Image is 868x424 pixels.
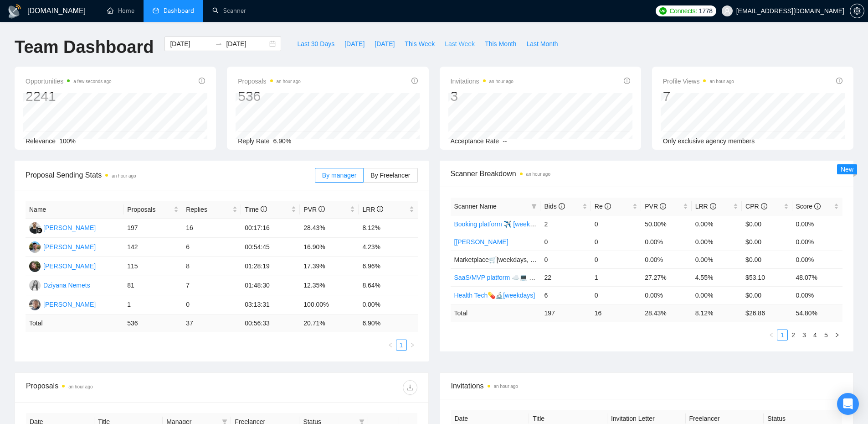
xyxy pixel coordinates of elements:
[454,274,558,281] a: SaaS/MVP platform ☁️💻 [weekend]
[29,300,96,308] a: WY[PERSON_NAME]
[454,238,508,246] a: [[PERSON_NAME]
[792,304,842,322] td: 54.80 %
[742,304,792,322] td: $ 26.86
[810,330,821,340] li: 4
[182,276,241,295] td: 7
[123,219,182,238] td: 197
[480,37,521,51] button: This Month
[451,380,842,392] span: Invitations
[403,380,417,395] button: download
[199,78,205,84] span: info-circle
[850,4,864,18] button: setting
[663,88,734,105] div: 7
[26,314,123,332] td: Total
[692,286,742,304] td: 0.00%
[26,380,221,395] div: Proposals
[766,330,777,340] li: Previous Page
[43,242,96,252] div: [PERSON_NAME]
[624,78,630,84] span: info-circle
[407,340,418,351] button: right
[531,204,537,209] span: filter
[153,7,159,14] span: dashboard
[43,280,90,290] div: Dziyana Nemets
[29,281,90,288] a: DNDziyana Nemets
[112,173,136,178] time: an hour ago
[810,330,820,340] a: 4
[692,215,742,233] td: 0.00%
[821,330,832,340] li: 5
[641,215,691,233] td: 50.00%
[641,268,691,286] td: 27.27%
[339,37,370,51] button: [DATE]
[241,238,300,257] td: 00:54:45
[123,314,182,332] td: 536
[641,233,691,251] td: 0.00%
[300,238,359,257] td: 16.90%
[238,88,301,105] div: 536
[440,37,480,51] button: Last Week
[660,203,666,209] span: info-circle
[832,330,842,340] button: right
[821,330,831,340] a: 5
[273,137,292,145] span: 6.90%
[300,314,359,332] td: 20.71 %
[641,304,691,322] td: 28.43 %
[407,340,418,351] li: Next Page
[182,257,241,276] td: 8
[375,39,395,49] span: [DATE]
[850,7,864,15] a: setting
[641,286,691,304] td: 0.00%
[241,219,300,238] td: 00:17:16
[521,37,563,51] button: Last Month
[832,330,842,340] li: Next Page
[411,78,418,84] span: info-circle
[29,262,96,269] a: HH[PERSON_NAME]
[451,137,499,145] span: Acceptance Rate
[788,330,799,340] li: 2
[834,332,840,338] span: right
[454,256,580,263] span: Marketplace🛒[weekdays, only search titles]
[29,280,41,291] img: DN
[29,224,96,231] a: FG[PERSON_NAME]
[59,137,76,145] span: 100%
[182,314,241,332] td: 37
[344,39,365,49] span: [DATE]
[359,314,417,332] td: 6.90 %
[400,37,440,51] button: This Week
[123,257,182,276] td: 115
[385,340,396,351] li: Previous Page
[370,37,400,51] button: [DATE]
[241,295,300,314] td: 03:13:31
[410,342,415,348] span: right
[663,137,755,145] span: Only exclusive agency members
[709,79,734,84] time: an hour ago
[540,304,591,322] td: 197
[745,203,767,210] span: CPR
[359,238,417,257] td: 4.23%
[318,206,325,212] span: info-circle
[29,261,41,272] img: HH
[699,6,713,16] span: 1778
[127,204,172,215] span: Proposals
[451,88,514,105] div: 3
[742,233,792,251] td: $0.00
[710,203,716,209] span: info-circle
[182,219,241,238] td: 16
[692,268,742,286] td: 4.55%
[359,295,417,314] td: 0.00%
[451,304,541,322] td: Total
[388,342,393,348] span: left
[659,7,667,15] img: upwork-logo.png
[297,39,334,49] span: Last 30 Days
[403,384,417,391] span: download
[29,243,96,250] a: AK[PERSON_NAME]
[292,37,339,51] button: Last 30 Days
[591,215,641,233] td: 0
[123,238,182,257] td: 142
[591,286,641,304] td: 0
[370,172,410,179] span: By Freelancer
[238,76,301,87] span: Proposals
[454,292,535,299] a: Health Tech💊🔬[weekdays]
[241,257,300,276] td: 01:28:19
[544,203,565,210] span: Bids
